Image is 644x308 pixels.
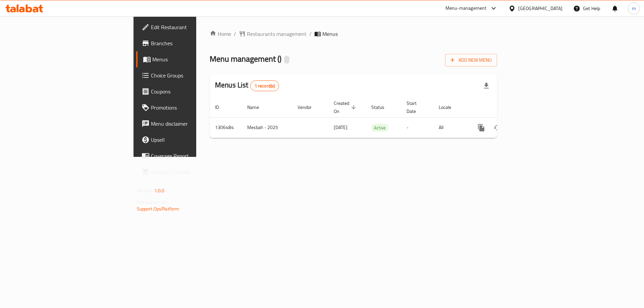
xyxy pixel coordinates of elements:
[247,103,268,111] span: Name
[468,97,543,118] th: Actions
[210,30,497,38] nav: breadcrumb
[137,198,168,206] span: Get support on:
[334,99,358,115] span: Created On
[251,83,279,89] span: 1 record(s)
[371,124,388,132] div: Active
[154,186,165,195] span: 1.0.0
[137,186,153,195] span: Version:
[450,56,492,64] span: Add New Menu
[136,83,241,100] a: Coupons
[210,51,281,66] span: Menu management ( )
[322,30,338,38] span: Menus
[518,5,562,12] div: [GEOGRAPHIC_DATA]
[489,120,505,136] button: Change Status
[445,54,497,66] button: Add New Menu
[151,120,236,128] span: Menu disclaimer
[136,148,241,164] a: Coverage Report
[136,100,241,116] a: Promotions
[215,80,279,91] h2: Menus List
[136,116,241,132] a: Menu disclaimer
[210,97,543,138] table: enhanced table
[334,123,347,132] span: [DATE]
[136,132,241,148] a: Upsell
[473,120,489,136] button: more
[136,51,241,67] a: Menus
[136,67,241,83] a: Choice Groups
[401,117,433,138] td: -
[151,136,236,144] span: Upsell
[137,204,179,213] a: Support.OpsPlatform
[151,23,236,31] span: Edit Restaurant
[407,99,425,115] span: Start Date
[439,103,460,111] span: Locale
[151,87,236,96] span: Coupons
[136,19,241,35] a: Edit Restaurant
[309,30,312,38] li: /
[152,55,236,63] span: Menus
[151,104,236,112] span: Promotions
[478,78,494,94] div: Export file
[632,5,636,12] span: m
[151,168,236,176] span: Grocery Checklist
[298,103,320,111] span: Vendor
[136,35,241,51] a: Branches
[433,117,468,138] td: All
[136,164,241,180] a: Grocery Checklist
[215,103,228,111] span: ID
[445,4,487,12] div: Menu-management
[242,117,292,138] td: Mesbah - 2025
[151,71,236,79] span: Choice Groups
[239,30,307,38] a: Restaurants management
[250,80,279,91] div: Total records count
[371,103,393,111] span: Status
[151,152,236,160] span: Coverage Report
[247,30,307,38] span: Restaurants management
[371,124,388,132] span: Active
[151,39,236,47] span: Branches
